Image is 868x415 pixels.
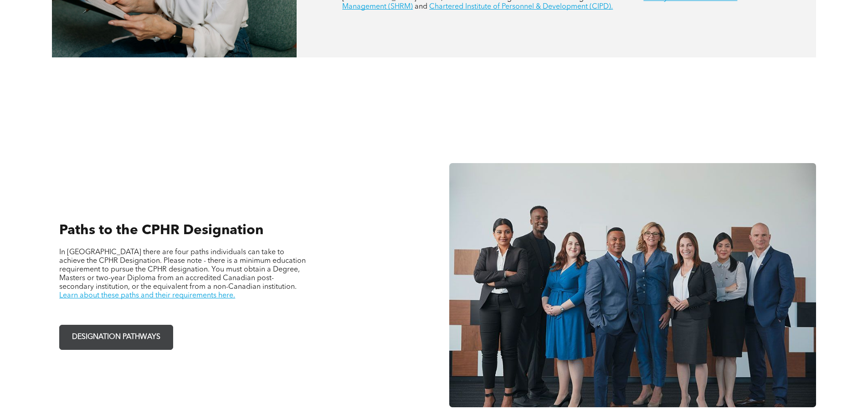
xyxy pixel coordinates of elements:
a: DESIGNATION PATHWAYS [59,325,173,350]
a: Chartered Institute of Personnel & Development (CIPD). [429,3,613,10]
span: Paths to the CPHR Designation [59,224,263,237]
span: In [GEOGRAPHIC_DATA] there are four paths individuals can take to achieve the CPHR Designation. P... [59,249,306,291]
span: and [415,3,427,10]
img: A group of business people are posing for a picture together. [449,163,816,407]
span: DESIGNATION PATHWAYS [69,328,164,346]
a: Learn about these paths and their requirements here. [59,292,235,299]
